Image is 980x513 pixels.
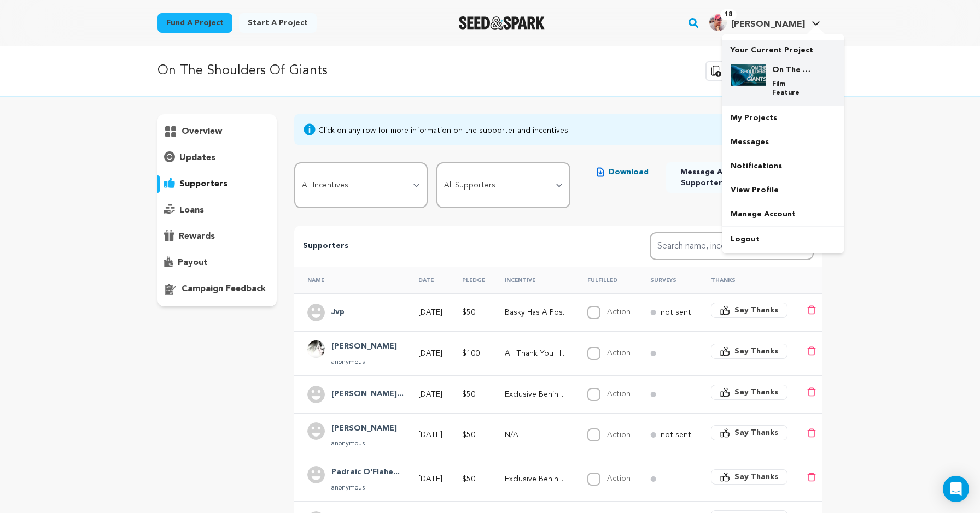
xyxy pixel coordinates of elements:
[734,471,778,482] span: Say Thanks
[666,162,742,193] button: Message All Supporters
[418,348,442,359] p: [DATE]
[157,202,277,219] button: loans
[331,358,397,367] p: anonymous
[709,14,805,31] div: Scott D.'s Profile
[734,346,778,357] span: Say Thanks
[418,389,442,400] p: [DATE]
[607,475,631,482] label: Action
[405,267,449,293] th: Date
[609,167,649,178] span: Download
[607,390,631,398] label: Action
[661,429,691,440] p: not sent
[157,254,277,272] button: payout
[722,154,844,178] a: Notifications
[505,474,568,485] p: Exclusive Behind The Scenes Footage from the "Final Shoot"
[772,64,812,75] h4: On The Shoulders Of Giants
[307,422,325,440] img: user.png
[607,349,631,357] label: Action
[157,13,232,33] a: Fund a project
[331,439,397,448] p: anonymous
[462,391,475,398] span: $50
[418,307,442,318] p: [DATE]
[307,340,325,358] img: picture.jpeg
[331,422,397,435] h4: Mauricio Milian
[734,387,778,398] span: Say Thanks
[179,230,215,243] p: rewards
[294,267,405,293] th: Name
[492,267,574,293] th: Incentive
[734,305,778,316] span: Say Thanks
[462,350,480,357] span: $100
[588,162,657,182] button: Download
[661,307,691,318] p: not sent
[722,202,844,226] a: Manage Account
[418,429,442,440] p: [DATE]
[607,431,631,439] label: Action
[157,149,277,167] button: updates
[182,282,266,296] p: campaign feedback
[418,474,442,485] p: [DATE]
[462,475,475,483] span: $50
[157,280,277,298] button: campaign feedback
[731,20,805,29] span: [PERSON_NAME]
[462,309,475,316] span: $50
[449,267,492,293] th: Pledge
[505,307,568,318] p: Basky Has A Posse sticker
[157,228,277,245] button: rewards
[943,476,969,502] div: Open Intercom Messenger
[303,240,615,253] p: Supporters
[157,61,328,81] p: On The Shoulders Of Giants
[731,40,836,106] a: Your Current Project On The Shoulders Of Giants Film Feature
[711,344,787,359] button: Say Thanks
[307,304,325,321] img: user.png
[459,16,545,30] a: Seed&Spark Homepage
[698,267,794,293] th: Thanks
[711,425,787,440] button: Say Thanks
[239,13,317,33] a: Start a project
[707,11,822,31] a: Scott D.'s Profile
[734,427,778,438] span: Say Thanks
[462,431,475,439] span: $50
[709,14,727,31] img: 73bbabdc3393ef94.png
[574,267,637,293] th: Fulfilled
[637,267,698,293] th: Surveys
[182,125,222,138] p: overview
[459,16,545,30] img: Seed&Spark Logo Dark Mode
[722,227,844,251] a: Logout
[178,256,208,269] p: payout
[331,388,404,401] h4: Isabel Perez-Loehmann
[331,466,400,479] h4: Padraic O'Flaherty
[505,389,568,400] p: Exclusive Behind The Scenes Footage from the "Final Shoot"
[331,306,345,319] h4: Jvp
[711,303,787,318] button: Say Thanks
[650,232,814,260] input: Search name, incentive, amount
[331,340,397,353] h4: Amy Johanson
[707,11,822,34] span: Scott D.'s Profile
[157,175,277,193] button: supporters
[307,466,325,483] img: user.png
[505,348,568,359] p: A "Thank You" In The Film Credits
[720,9,737,20] span: 18
[157,123,277,140] button: overview
[331,483,400,492] p: anonymous
[675,167,733,188] span: Message All Supporters
[711,469,787,485] button: Say Thanks
[722,130,844,154] a: Messages
[318,125,570,136] div: Click on any row for more information on the supporter and incentives.
[179,204,204,217] p: loans
[179,151,215,164] p: updates
[731,64,766,86] img: b9fb2803be207890.jpg
[722,106,844,130] a: My Projects
[505,429,568,440] p: N/A
[731,40,836,56] p: Your Current Project
[179,178,227,191] p: supporters
[607,308,631,316] label: Action
[307,386,325,403] img: user.png
[711,385,787,400] button: Say Thanks
[772,80,812,97] p: Film Feature
[722,178,844,202] a: View Profile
